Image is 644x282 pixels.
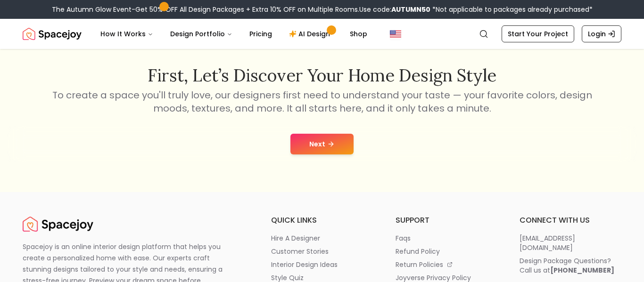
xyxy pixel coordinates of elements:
[550,266,614,275] b: [PHONE_NUMBER]
[271,247,329,256] p: customer stories
[342,24,375,43] a: Shop
[396,260,443,269] p: return policies
[271,234,373,243] a: hire a designer
[502,25,574,42] a: Start Your Project
[520,234,621,252] a: [EMAIL_ADDRESS][DOMAIN_NAME]
[242,24,280,43] a: Pricing
[396,234,497,243] a: faqs
[93,24,375,43] nav: Main
[52,5,593,14] div: The Autumn Glow Event-Get 50% OFF All Design Packages + Extra 10% OFF on Multiple Rooms.
[391,5,430,14] b: AUTUMN50
[23,24,82,43] img: Spacejoy Logo
[359,5,430,14] span: Use code:
[163,24,240,43] button: Design Portfolio
[390,28,401,40] img: United States
[520,256,621,275] a: Design Package Questions?Call us at[PHONE_NUMBER]
[520,256,614,275] div: Design Package Questions? Call us at
[396,234,411,243] p: faqs
[520,215,621,226] h6: connect with us
[396,247,497,256] a: refund policy
[281,24,340,43] a: AI Design
[271,260,338,269] p: interior design ideas
[23,19,621,49] nav: Global
[290,134,354,154] button: Next
[23,24,82,43] a: Spacejoy
[396,215,497,226] h6: support
[430,5,593,14] span: *Not applicable to packages already purchased*
[396,247,440,256] p: refund policy
[93,24,161,43] button: How It Works
[271,247,373,256] a: customer stories
[271,215,373,226] h6: quick links
[23,215,93,234] a: Spacejoy
[50,89,594,115] p: To create a space you'll truly love, our designers first need to understand your taste — your fav...
[271,234,320,243] p: hire a designer
[23,215,93,234] img: Spacejoy Logo
[582,25,621,42] a: Login
[50,66,594,85] h2: First, let’s discover your home design style
[271,260,373,269] a: interior design ideas
[396,260,497,269] a: return policies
